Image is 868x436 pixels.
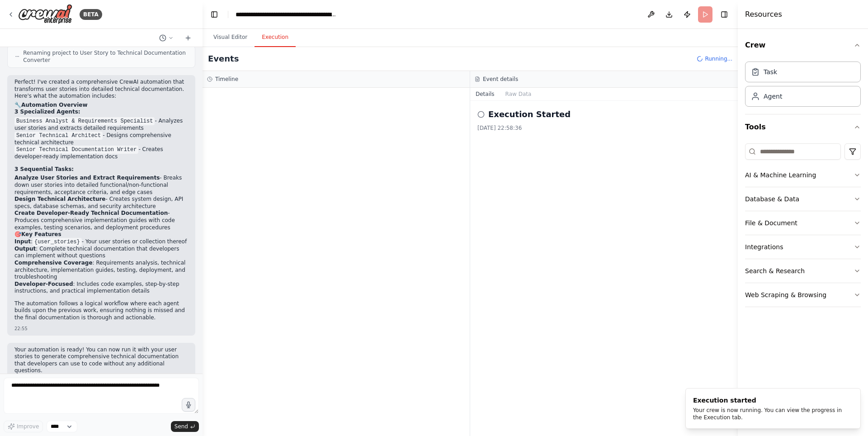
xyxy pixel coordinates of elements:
[14,132,103,140] code: Senior Technical Architect
[206,28,255,47] button: Visual Editor
[17,423,39,430] span: Improve
[14,196,188,210] li: - Creates system design, API specs, database schemas, and security architecture
[156,33,177,43] button: Switch to previous chat
[693,407,849,421] div: Your crew is now running. You can view the progress in the Execution tab.
[21,102,87,108] strong: Automation Overview
[14,146,138,154] code: Senior Technical Documentation Writer
[14,146,188,161] li: - Creates developer-ready implementation docs
[80,9,102,20] div: BETA
[4,421,43,432] button: Improve
[745,235,861,259] button: Integrations
[14,175,160,181] strong: Analyze User Stories and Extract Requirements
[208,52,239,65] h2: Events
[14,300,188,322] p: The automation follows a logical workflow where each agent builds upon the previous work, ensurin...
[745,283,861,307] button: Web Scraping & Browsing
[14,281,73,287] strong: Developer-Focused
[14,166,74,172] strong: 3 Sequential Tasks:
[14,260,93,266] strong: Comprehensive Coverage
[14,210,188,231] li: - Produces comprehensive implementation guides with code examples, testing scenarios, and deploym...
[14,132,188,147] li: - Designs comprehensive technical architecture
[745,194,799,204] div: Database & Data
[23,49,188,64] span: Renaming project to User Story to Technical Documentation Converter
[745,33,861,58] button: Crew
[14,196,106,202] strong: Design Technical Architecture
[255,28,296,47] button: Execution
[745,259,861,283] button: Search & Research
[18,4,72,24] img: Logo
[175,423,188,430] span: Send
[745,163,861,187] button: AI & Machine Learning
[745,58,861,114] div: Crew
[477,124,731,132] div: [DATE] 22:58:36
[705,55,732,62] span: Running...
[745,211,861,235] button: File & Document
[745,114,861,140] button: Tools
[236,10,337,19] nav: breadcrumb
[14,175,188,196] li: - Breaks down user stories into detailed functional/non-functional requirements, acceptance crite...
[208,8,221,21] button: Hide left sidebar
[745,218,797,227] div: File & Document
[500,88,537,100] button: Raw Data
[14,117,155,125] code: Business Analyst & Requirements Specialist
[14,231,188,238] h2: 🎯
[33,238,82,246] code: {user_stories}
[14,281,188,295] li: : Includes code examples, step-by-step instructions, and practical implementation details
[764,92,782,101] div: Agent
[215,76,238,83] h3: Timeline
[182,398,195,412] button: Click to speak your automation idea
[14,210,168,216] strong: Create Developer-Ready Technical Documentation
[745,290,826,299] div: Web Scraping & Browsing
[14,109,80,115] strong: 3 Specialized Agents:
[14,246,36,252] strong: Output
[14,102,188,109] h2: 🔧
[693,396,849,405] div: Execution started
[718,8,731,21] button: Hide right sidebar
[745,187,861,211] button: Database & Data
[745,266,805,275] div: Search & Research
[14,238,188,246] li: : - Your user stories or collection thereof
[745,171,816,180] div: AI & Machine Learning
[14,325,188,332] div: 22:55
[483,76,518,83] h3: Event details
[764,67,777,76] div: Task
[171,421,199,432] button: Send
[470,88,500,100] button: Details
[14,79,188,100] p: Perfect! I've created a comprehensive CrewAI automation that transforms user stories into detaile...
[745,242,783,251] div: Integrations
[745,9,782,20] h4: Resources
[14,238,31,245] strong: Input
[21,231,61,237] strong: Key Features
[14,246,188,260] li: : Complete technical documentation that developers can implement without questions
[181,33,195,43] button: Start a new chat
[14,346,188,374] p: Your automation is ready! You can now run it with your user stories to generate comprehensive tec...
[14,118,188,132] li: - Analyzes user stories and extracts detailed requirements
[488,108,571,121] h2: Execution Started
[745,140,861,314] div: Tools
[14,260,188,281] li: : Requirements analysis, technical architecture, implementation guides, testing, deployment, and ...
